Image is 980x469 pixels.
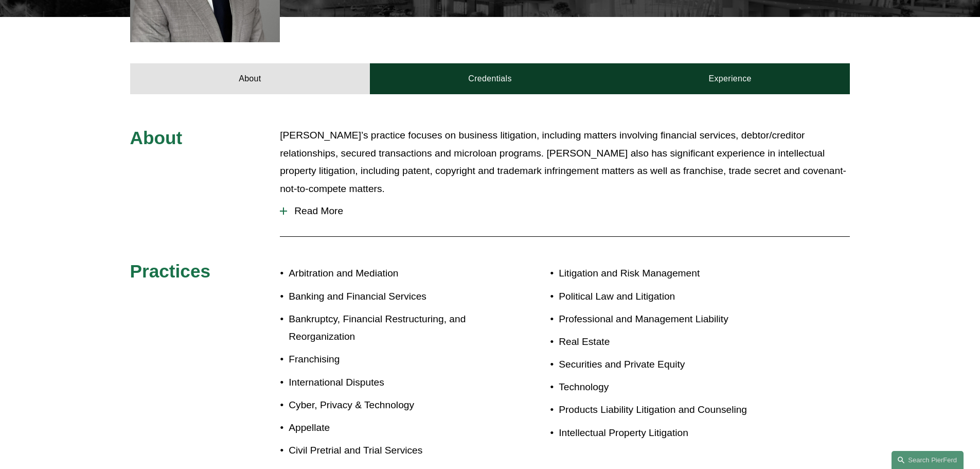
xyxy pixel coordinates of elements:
a: About [130,63,370,94]
span: About [130,128,183,148]
p: Bankruptcy, Financial Restructuring, and Reorganization [289,310,490,346]
p: Arbitration and Mediation [289,265,490,283]
a: Experience [610,63,850,94]
p: Securities and Private Equity [559,356,790,374]
p: Civil Pretrial and Trial Services [289,442,490,460]
p: Litigation and Risk Management [559,265,790,283]
p: Professional and Management Liability [559,310,790,328]
button: Read More [280,198,850,224]
p: Cyber, Privacy & Technology [289,396,490,414]
p: Banking and Financial Services [289,288,490,306]
p: [PERSON_NAME]’s practice focuses on business litigation, including matters involving financial se... [280,127,850,198]
a: Search this site [892,451,964,469]
a: Credentials [370,63,610,94]
span: Read More [287,205,850,217]
p: Appellate [289,419,490,437]
p: Technology [559,378,790,396]
span: Practices [130,261,211,281]
p: Real Estate [559,333,790,351]
p: Products Liability Litigation and Counseling [559,401,790,419]
p: Intellectual Property Litigation [559,424,790,442]
p: International Disputes [289,374,490,392]
p: Political Law and Litigation [559,288,790,306]
p: Franchising [289,351,490,369]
